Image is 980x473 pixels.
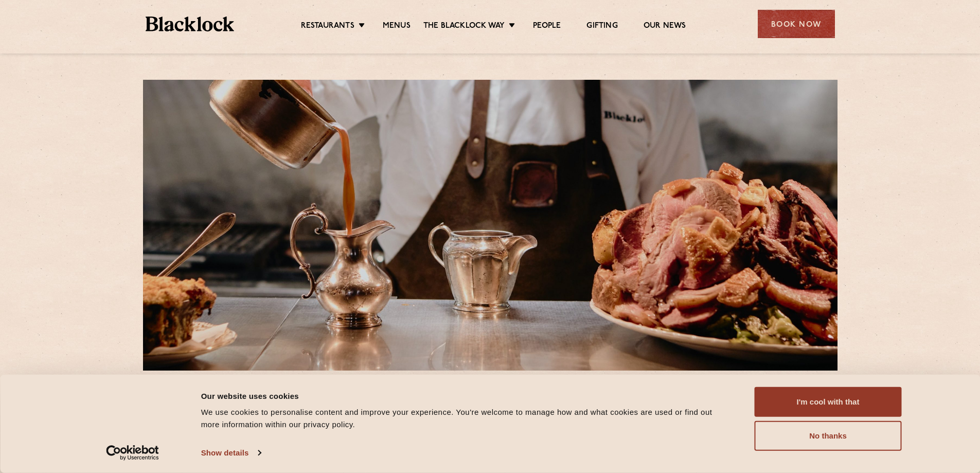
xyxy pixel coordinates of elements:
[533,21,561,32] a: People
[383,21,411,32] a: Menus
[201,406,732,431] div: We use cookies to personalise content and improve your experience. You're welcome to manage how a...
[301,21,354,32] a: Restaurants
[146,16,235,31] img: BL_Textured_Logo-footer-cropped.svg
[755,421,902,451] button: No thanks
[586,21,617,32] a: Gifting
[758,10,835,38] div: Book Now
[423,21,505,32] a: The Blacklock Way
[201,390,732,402] div: Our website uses cookies
[87,445,177,461] a: Usercentrics Cookiebot - opens in a new window
[201,445,261,461] a: Show details
[755,387,902,417] button: I'm cool with that
[644,21,686,32] a: Our News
